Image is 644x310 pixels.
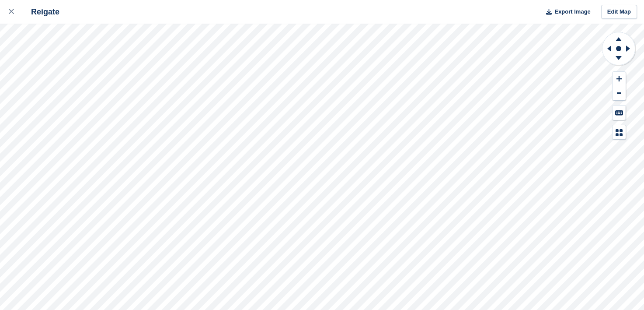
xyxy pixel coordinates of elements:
button: Zoom Out [613,86,626,101]
span: Export Image [554,7,590,16]
button: Map Legend [613,125,626,140]
button: Export Image [541,5,591,19]
div: Reigate [23,7,59,17]
a: Edit Map [601,5,637,19]
button: Keyboard Shortcuts [613,106,626,120]
button: Zoom In [613,72,626,86]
